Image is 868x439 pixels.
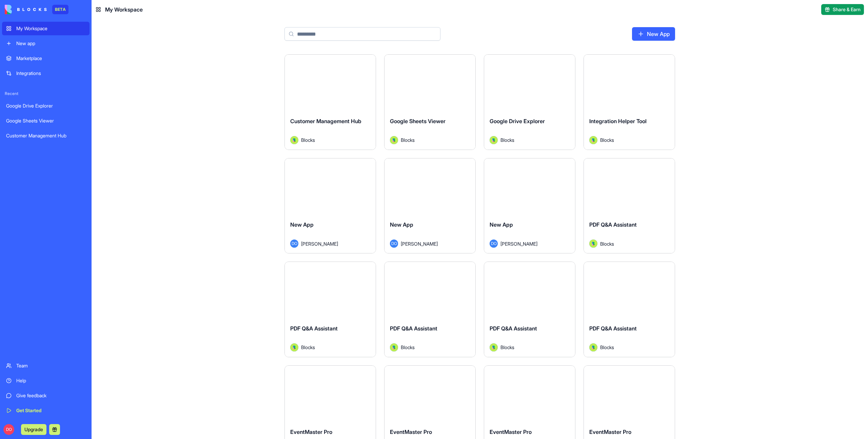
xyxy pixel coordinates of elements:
a: Google Drive Explorer [2,99,90,113]
a: PDF Q&A AssistantAvatarBlocks [584,158,675,254]
span: Blocks [600,240,614,247]
a: Integrations [2,66,90,80]
div: Google Drive Explorer [6,102,85,109]
a: Help [2,374,90,387]
span: Blocks [301,136,315,144]
span: PDF Q&A Assistant [290,325,338,332]
span: PDF Q&A Assistant [490,325,537,332]
a: My Workspace [2,22,90,35]
span: EventMaster Pro [490,428,532,435]
span: DO [3,424,14,435]
span: Blocks [401,344,415,351]
a: PDF Q&A AssistantAvatarBlocks [484,262,575,357]
a: Google Drive ExplorerAvatarBlocks [484,54,575,150]
div: Give feedback [16,392,85,399]
span: Blocks [500,344,514,351]
span: Blocks [500,136,514,144]
span: EventMaster Pro [290,428,332,435]
div: My Workspace [16,25,85,32]
span: New App [290,221,314,228]
span: My Workspace [105,5,143,14]
span: DO [390,240,398,248]
img: Avatar [290,343,298,351]
span: PDF Q&A Assistant [390,325,437,332]
button: Share & Earn [821,4,864,15]
span: Blocks [301,344,315,351]
div: Help [16,377,85,384]
img: Avatar [589,343,597,351]
a: New App [632,27,675,41]
span: New App [490,221,513,228]
a: PDF Q&A AssistantAvatarBlocks [584,262,675,357]
span: Recent [2,91,90,96]
a: New app [2,37,90,50]
a: Get Started [2,404,90,417]
a: New AppDO[PERSON_NAME] [384,158,476,254]
button: Upgrade [21,424,46,435]
span: DO [490,240,498,248]
span: Google Sheets Viewer [390,118,446,125]
span: Integration Helper Tool [589,118,647,125]
a: Google Sheets ViewerAvatarBlocks [384,54,476,150]
a: PDF Q&A AssistantAvatarBlocks [384,262,476,357]
a: Upgrade [21,426,46,433]
img: Avatar [490,136,498,144]
div: New app [16,40,85,47]
span: Blocks [600,344,614,351]
img: Avatar [589,136,597,144]
a: Customer Management HubAvatarBlocks [284,54,376,150]
div: Google Sheets Viewer [6,117,85,124]
img: logo [5,5,47,14]
div: Marketplace [16,55,85,62]
img: Avatar [290,136,298,144]
span: [PERSON_NAME] [301,240,338,247]
span: Blocks [401,136,415,144]
a: Marketplace [2,52,90,65]
span: DO [290,240,298,248]
span: PDF Q&A Assistant [589,221,637,228]
a: Google Sheets Viewer [2,114,90,128]
a: Integration Helper ToolAvatarBlocks [584,54,675,150]
span: New App [390,221,413,228]
a: Customer Management Hub [2,129,90,142]
div: Get Started [16,407,85,414]
img: Avatar [490,343,498,351]
span: [PERSON_NAME] [500,240,537,247]
a: PDF Q&A AssistantAvatarBlocks [284,262,376,357]
span: Blocks [600,136,614,144]
a: Team [2,359,90,373]
a: New AppDO[PERSON_NAME] [284,158,376,254]
span: EventMaster Pro [589,428,631,435]
div: Team [16,362,85,369]
span: Google Drive Explorer [490,118,545,125]
img: Avatar [390,136,398,144]
span: EventMaster Pro [390,428,432,435]
span: Share & Earn [833,6,861,13]
img: Avatar [589,240,597,248]
a: New AppDO[PERSON_NAME] [484,158,575,254]
span: PDF Q&A Assistant [589,325,637,332]
span: [PERSON_NAME] [401,240,438,247]
a: BETA [5,5,68,14]
img: Avatar [390,343,398,351]
div: Customer Management Hub [6,132,85,139]
span: Customer Management Hub [290,118,361,125]
a: Give feedback [2,389,90,402]
div: BETA [52,5,68,14]
div: Integrations [16,70,85,77]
